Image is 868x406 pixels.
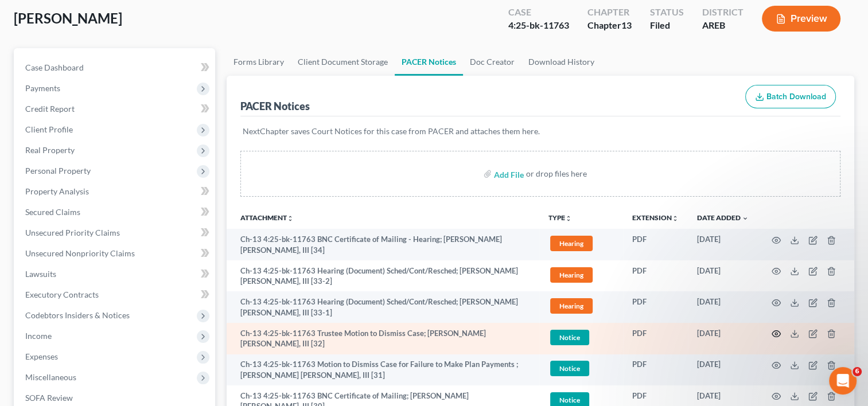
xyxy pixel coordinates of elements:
div: PACER Notices [240,99,310,113]
h1: Operator [56,11,96,19]
span: Income [25,331,52,341]
td: Ch-13 4:25-bk-11763 BNC Certificate of Mailing - Hearing; [PERSON_NAME] [PERSON_NAME], III [34] [227,229,539,260]
div: Chapter [587,6,632,19]
button: Home [180,5,201,26]
td: [DATE] [688,323,758,354]
div: James says… [9,194,220,357]
a: Lawsuits [16,264,215,284]
a: Download History [521,48,601,76]
span: Hearing [550,267,593,283]
span: Lawsuits [25,269,56,279]
a: Case Dashboard [16,57,215,78]
span: SOFA Review [25,393,73,403]
span: Batch Download [766,92,826,101]
td: Ch-13 4:25-bk-11763 Hearing (Document) Sched/Cont/Resched; [PERSON_NAME] [PERSON_NAME], III [33-2] [227,260,539,292]
span: Unsecured Priority Claims [25,228,120,237]
span: Expenses [25,352,58,361]
td: [DATE] [688,229,758,260]
a: Hearing [548,296,614,315]
div: Status [650,6,684,19]
div: 4:25-bk-11763 [508,19,569,32]
span: Real Property [25,145,75,155]
textarea: Message… [10,294,220,314]
a: Notice [548,328,614,347]
div: I have also added the payment entry for you into the non-employment section. It should be under t... [18,285,179,341]
span: Notice [550,330,589,345]
div: or drop files here [526,168,587,179]
span: Unsecured Nonpriority Claims [25,248,135,258]
div: We do have this feature for the employment income section to average all pay advices entered, but... [9,194,188,348]
span: Codebtors Insiders & Notices [25,310,130,320]
td: Ch-13 4:25-bk-11763 Motion to Dismiss Case for Failure to Make Plan Payments ; [PERSON_NAME] [PER... [227,354,539,386]
button: Send a message… [197,314,215,332]
a: Attachmentunfold_more [240,213,294,222]
td: PDF [623,291,688,323]
button: TYPEunfold_more [548,214,572,222]
td: PDF [623,354,688,386]
div: We do have this feature for the employment income section to average all pay advices entered, but... [18,201,179,279]
div: $2726 is the monthly average [90,167,211,178]
a: Client Document Storage [291,48,395,76]
td: [DATE] [688,291,758,323]
a: Forms Library [227,48,291,76]
a: Secured Claims [16,202,215,222]
div: District [702,6,744,19]
div: $2726 is the monthly average [81,160,220,185]
button: go back [7,5,29,26]
iframe: Intercom live chat [829,367,857,395]
a: Unsecured Priority Claims [16,222,215,243]
button: Gif picker [36,318,45,327]
div: Close [201,5,222,25]
div: AREB [702,19,744,32]
a: Unsecured Nonpriority Claims [16,243,215,264]
span: Client Profile [25,124,73,134]
td: Ch-13 4:25-bk-11763 Trustee Motion to Dismiss Case; [PERSON_NAME] [PERSON_NAME], III [32] [227,323,539,354]
div: Furonda says… [9,89,220,160]
div: Case [508,6,569,19]
span: 6 [853,367,862,376]
a: Credit Report [16,99,215,119]
span: Hearing [550,298,593,314]
td: [DATE] [688,354,758,386]
p: NextChapter saves Court Notices for this case from PACER and attaches them here. [243,126,838,137]
span: Executory Contracts [25,290,99,299]
div: Filed [650,19,684,32]
td: PDF [623,260,688,292]
i: unfold_more [565,215,572,222]
i: unfold_more [287,215,294,222]
span: [PERSON_NAME] [14,10,122,26]
a: Notice [548,359,614,378]
a: Executory Contracts [16,284,215,305]
button: Start recording [73,318,82,327]
a: Extensionunfold_more [632,213,679,222]
i: unfold_more [672,215,679,222]
div: Thats the thing, I shouldnt have to calculate a monthly average. why wont the system do it? I alr... [41,89,220,159]
i: expand_more [742,215,749,222]
span: Credit Report [25,104,75,114]
span: Personal Property [25,166,91,175]
a: Doc Creator [463,48,521,76]
span: Notice [550,361,589,376]
td: Ch-13 4:25-bk-11763 Hearing (Document) Sched/Cont/Resched; [PERSON_NAME] [PERSON_NAME], III [33-1] [227,291,539,323]
td: PDF [623,323,688,354]
div: Thats the thing, I shouldnt have to calculate a monthly average. why wont the system do it? I alr... [50,96,211,152]
img: Profile image for Operator [33,6,51,25]
a: Hearing [548,266,614,284]
td: PDF [623,229,688,260]
span: Hearing [550,236,593,251]
span: Payments [25,83,60,93]
button: Preview [762,6,840,32]
span: 13 [621,19,632,30]
a: Property Analysis [16,181,215,202]
div: Chapter [587,19,632,32]
button: Batch Download [745,85,836,109]
button: Emoji picker [18,318,27,327]
span: Secured Claims [25,207,80,217]
td: [DATE] [688,260,758,292]
a: Hearing [548,234,614,253]
span: Case Dashboard [25,63,84,72]
span: Property Analysis [25,186,89,196]
a: Date Added expand_more [697,213,749,222]
button: Upload attachment [55,318,64,327]
span: Miscellaneous [25,372,76,382]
